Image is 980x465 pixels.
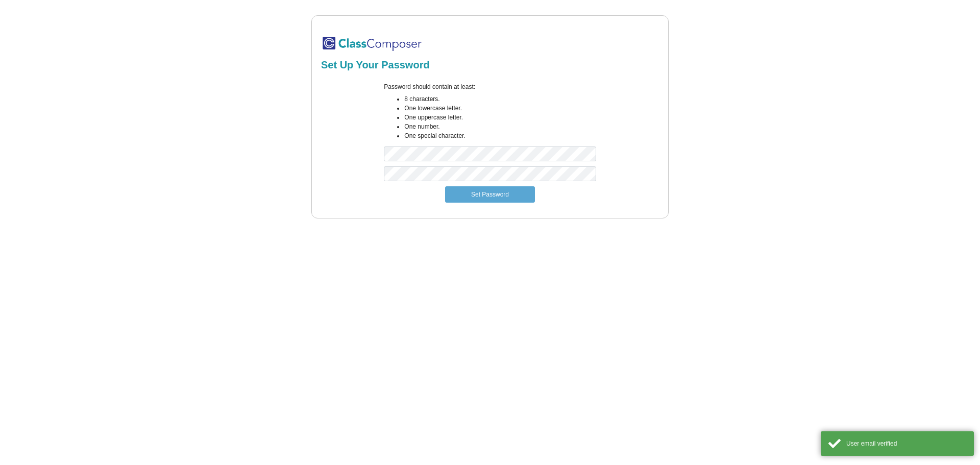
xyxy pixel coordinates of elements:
[404,131,596,140] li: One special character.
[384,82,475,91] label: Password should contain at least:
[404,104,596,113] li: One lowercase letter.
[445,186,535,203] button: Set Password
[846,439,966,448] div: User email verified
[404,113,596,122] li: One uppercase letter.
[404,94,596,104] li: 8 characters.
[321,59,659,71] h2: Set Up Your Password
[404,122,596,131] li: One number.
